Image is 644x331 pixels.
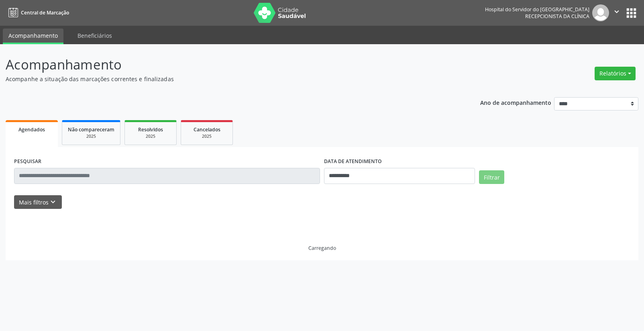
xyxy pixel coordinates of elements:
span: Resolvidos [138,126,163,133]
button: Filtrar [479,170,504,184]
p: Acompanhe a situação das marcações correntes e finalizadas [6,75,448,83]
p: Acompanhamento [6,55,448,75]
label: PESQUISAR [14,155,41,168]
img: img [592,4,609,21]
a: Beneficiários [72,29,118,43]
button: Relatórios [595,67,636,80]
a: Central de Marcação [6,6,69,19]
div: 2025 [187,133,227,139]
button: Mais filtroskeyboard_arrow_down [14,195,62,209]
div: 2025 [68,133,114,139]
button:  [609,4,624,21]
span: Central de Marcação [21,9,69,16]
div: Carregando [308,245,336,251]
span: Cancelados [194,126,220,133]
span: Agendados [18,126,45,133]
label: DATA DE ATENDIMENTO [324,155,382,168]
p: Ano de acompanhamento [480,97,551,107]
i:  [612,7,621,16]
i: keyboard_arrow_down [49,198,57,206]
div: Hospital do Servidor do [GEOGRAPHIC_DATA] [485,6,589,13]
span: Recepcionista da clínica [525,13,589,20]
div: 2025 [130,133,171,139]
span: Não compareceram [68,126,114,133]
button: apps [624,6,638,20]
a: Acompanhamento [3,29,63,44]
